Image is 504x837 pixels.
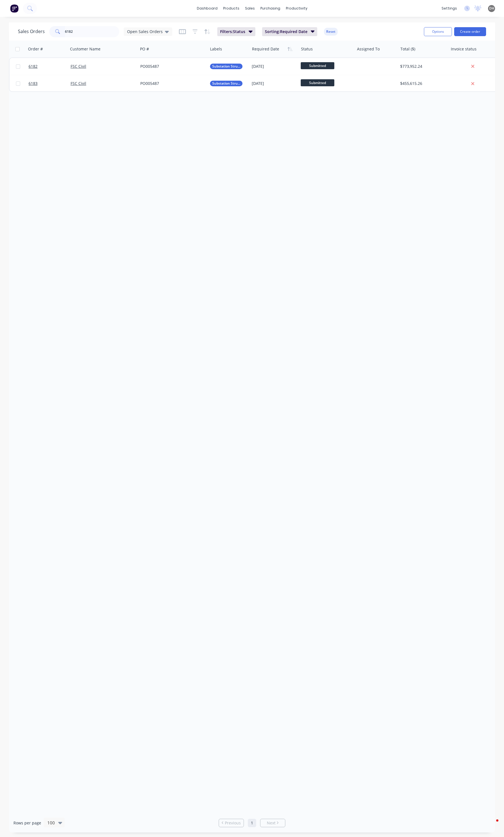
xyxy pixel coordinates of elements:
[140,64,202,69] div: PO005487
[217,27,255,36] button: Filters:Status
[212,64,240,69] span: Substation Structural Steel
[210,81,242,86] button: Substation Structural Steel
[252,81,296,86] div: [DATE]
[265,29,307,34] span: Sorting: Required Date
[248,819,256,827] a: Page 1 is your current page
[262,27,318,36] button: Sorting:Required Date
[267,820,276,826] span: Next
[424,27,452,36] button: Options
[258,4,283,13] div: purchasing
[220,4,242,13] div: products
[301,62,334,69] span: Submitted
[140,81,202,86] div: PO005487
[357,46,380,52] div: Assigned To
[485,818,498,831] iframe: Intercom live chat
[400,46,415,52] div: Total ($)
[210,64,242,69] button: Substation Structural Steel
[260,820,285,826] a: Next page
[28,46,43,52] div: Order #
[65,26,120,37] input: Search...
[216,819,288,827] ul: Pagination
[10,4,18,13] img: Factory
[140,46,149,52] div: PO #
[13,820,41,826] span: Rows per page
[400,64,444,69] div: $773,952.24
[194,4,220,13] a: dashboard
[252,46,279,52] div: Required Date
[400,81,444,86] div: $455,615.26
[301,46,313,52] div: Status
[18,29,45,34] h1: Sales Orders
[252,64,296,69] div: [DATE]
[301,79,334,86] span: Submitted
[220,29,245,34] span: Filters: Status
[29,81,38,86] span: 6183
[489,6,494,11] span: DH
[212,81,240,86] span: Substation Structural Steel
[210,46,222,52] div: Labels
[127,29,163,34] span: Open Sales Orders
[219,820,244,826] a: Previous page
[71,64,86,69] a: FSC Civil
[71,81,86,86] a: FSC Civil
[451,46,477,52] div: Invoice status
[29,75,71,92] a: 6183
[454,27,486,36] button: Create order
[242,4,258,13] div: sales
[225,820,241,826] span: Previous
[283,4,310,13] div: productivity
[324,28,338,36] button: Reset
[29,64,38,69] span: 6182
[439,4,460,13] div: settings
[29,58,71,75] a: 6182
[70,46,101,52] div: Customer Name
